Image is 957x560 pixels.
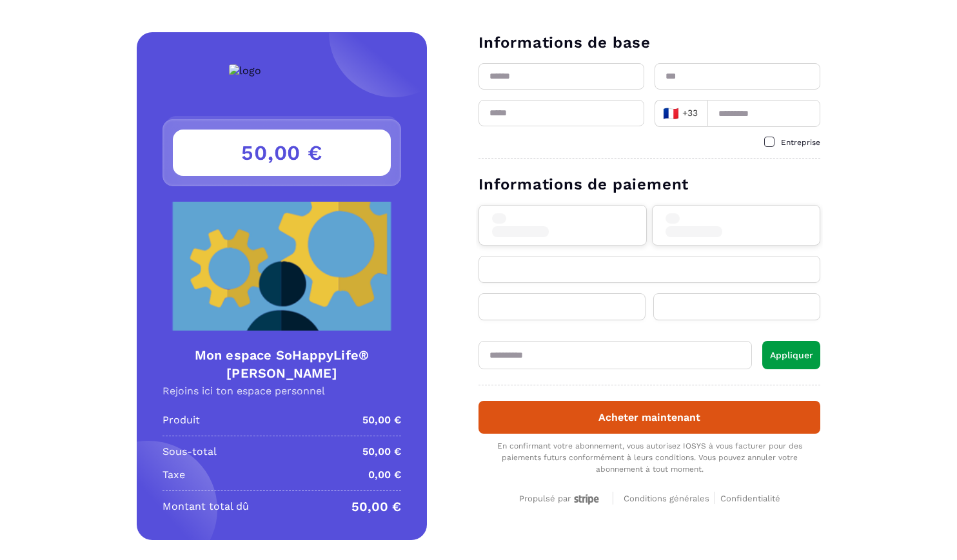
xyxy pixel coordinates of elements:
span: Conditions générales [624,494,709,503]
div: En confirmant votre abonnement, vous autorisez IOSYS à vous facturer pour des paiements futurs co... [479,440,820,475]
div: Search for option [655,100,707,127]
p: Produit [163,412,200,428]
span: 🇫🇷 [663,104,679,122]
img: Product Image [163,202,401,331]
h4: Mon espace SoHappyLife® [PERSON_NAME] [163,346,401,382]
span: Entreprise [781,138,820,147]
p: Rejoins ici ton espace personnel [163,385,401,397]
p: 50,00 € [362,444,401,459]
p: 0,00 € [368,467,401,483]
p: 50,00 € [362,412,401,428]
a: Confidentialité [720,492,780,504]
a: Conditions générales [624,492,715,504]
input: Search for option [702,104,704,123]
div: Propulsé par [519,494,602,505]
h3: Informations de paiement [479,174,820,195]
img: logo [229,64,261,77]
h3: Informations de base [479,32,820,53]
button: Acheter maintenant [479,401,820,434]
span: +33 [663,104,699,122]
span: Confidentialité [720,494,780,503]
p: 50,00 € [351,499,401,514]
button: Appliquer [762,341,820,369]
h3: 50,00 € [173,130,391,176]
a: Propulsé par [519,492,602,504]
